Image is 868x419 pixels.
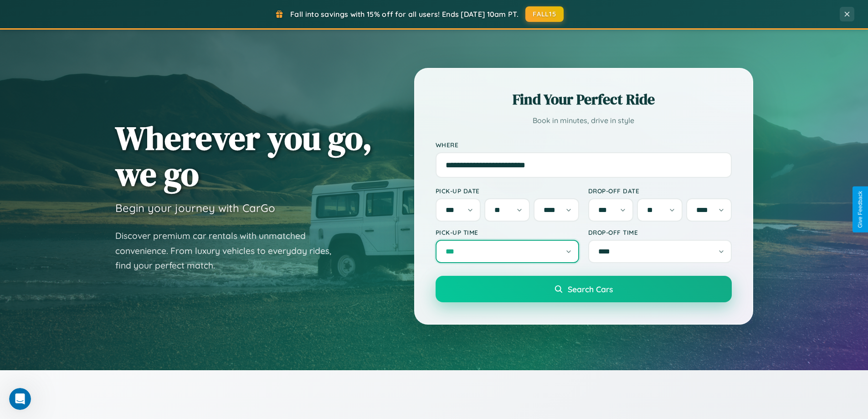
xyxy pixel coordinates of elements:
label: Where [436,141,732,149]
label: Drop-off Time [588,228,732,236]
h1: Wherever you go, we go [115,120,372,192]
label: Pick-up Date [436,187,579,195]
span: Fall into savings with 15% off for all users! Ends [DATE] 10am PT. [290,10,519,19]
h2: Find Your Perfect Ride [436,89,732,109]
button: Search Cars [436,276,732,302]
label: Drop-off Date [588,187,732,195]
p: Book in minutes, drive in style [436,114,732,127]
div: Give Feedback [857,191,863,228]
h3: Begin your journey with CarGo [115,201,275,215]
iframe: Intercom live chat [9,388,31,410]
p: Discover premium car rentals with unmatched convenience. From luxury vehicles to everyday rides, ... [115,228,343,273]
label: Pick-up Time [436,228,579,236]
span: Search Cars [568,284,613,294]
button: FALL15 [525,6,564,22]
